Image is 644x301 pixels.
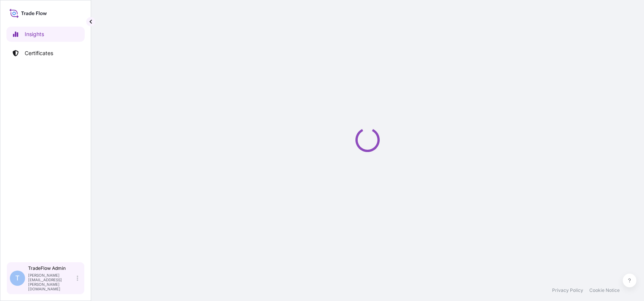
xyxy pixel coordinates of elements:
p: TradeFlow Admin [28,265,75,271]
a: Privacy Policy [552,287,583,293]
a: Insights [6,27,85,42]
p: [PERSON_NAME][EMAIL_ADDRESS][PERSON_NAME][DOMAIN_NAME] [28,273,75,291]
a: Certificates [6,46,85,61]
p: Certificates [25,49,53,57]
span: T [15,274,20,282]
a: Cookie Notice [589,287,620,293]
p: Insights [25,30,44,38]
